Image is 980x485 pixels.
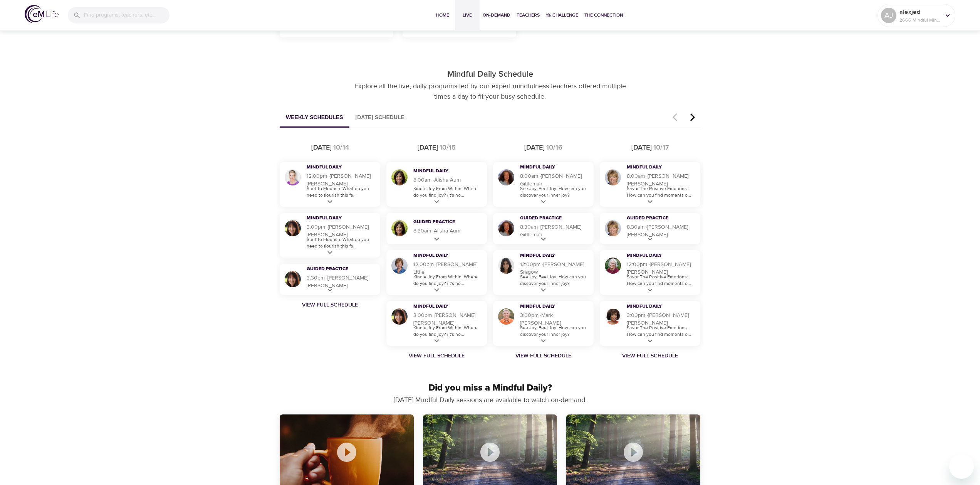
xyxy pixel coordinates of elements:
img: Cindy Gittleman [497,219,515,237]
span: Live [458,11,477,19]
p: Start to Flourish: What do you need to flourish this fa... [307,185,376,199]
div: 10/14 [333,143,349,153]
h3: Mindful Daily [307,215,366,222]
h5: 3:00pm · [PERSON_NAME] [PERSON_NAME] [413,312,483,327]
img: Andrea Lieberstein [284,219,302,237]
img: Lisa Wickham [604,168,622,187]
iframe: Button to launch messaging window [949,454,974,479]
p: See Joy, Feel Joy: How can you discover your inner joy? [520,185,590,199]
p: 2666 Mindful Minutes [899,17,940,24]
a: View Full Schedule [277,301,383,309]
h5: 12:00pm · [PERSON_NAME] [PERSON_NAME] [307,172,376,188]
div: [DATE] [524,143,545,153]
button: [DATE] Schedule [349,108,411,128]
p: [DATE] Mindful Daily sessions are available to watch on-demand. [346,395,634,405]
h5: 3:00pm · Mark [PERSON_NAME] [520,312,590,327]
h5: 12:00pm · [PERSON_NAME] [PERSON_NAME] [627,261,696,276]
h5: 12:00pm · [PERSON_NAME] Little [413,261,483,276]
h3: Mindful Daily [627,253,686,259]
input: Find programs, teachers, etc... [84,7,169,24]
h5: 3:30pm · [PERSON_NAME] [PERSON_NAME] [307,274,376,290]
h5: 8:00am · Alisha Aum [413,176,483,184]
span: Home [433,11,452,19]
h3: Mindful Daily [413,253,473,259]
div: [DATE] [311,143,332,153]
span: 1% Challenge [546,11,578,19]
div: 10/17 [653,143,669,153]
h5: 3:00pm · [PERSON_NAME] [PERSON_NAME] [307,223,376,239]
div: AJ [881,8,896,23]
img: Kerry Little [390,256,409,275]
p: alexjed [899,7,940,17]
img: Kelly Barron [284,168,302,187]
div: [DATE] [418,143,438,153]
h3: Mindful Daily [307,164,366,171]
div: [DATE] [631,143,652,153]
p: Start to Flourish: What do you need to flourish this fa... [307,236,376,249]
p: See Joy, Feel Joy: How can you discover your inner joy? [520,325,590,338]
h3: Guided Practice [307,266,366,273]
p: Kindle Joy From Within: Where do you find joy? (It's no... [413,325,483,338]
h5: 8:30am · [PERSON_NAME] Gittleman [520,223,590,239]
img: Lara Sragow [497,256,515,275]
p: Savor The Positive Emotions: How can you find moments o... [627,185,696,199]
h5: 8:00am · [PERSON_NAME] Gittleman [520,172,590,188]
button: Weekly Schedules [280,108,349,128]
h3: Mindful Daily [520,253,580,259]
h3: Mindful Daily [627,164,686,171]
p: See Joy, Feel Joy: How can you discover your inner joy? [520,274,590,287]
img: Bernice Moore [604,256,622,275]
p: Mindful Daily Schedule [274,68,706,81]
img: Alisha Aum [390,168,409,187]
h3: Mindful Daily [520,303,580,310]
h3: Mindful Daily [520,164,580,171]
img: Alisha Aum [390,219,409,237]
p: Savor The Positive Emotions: How can you find moments o... [627,274,696,287]
span: On-Demand [483,11,510,19]
p: Kindle Joy From Within: Where do you find joy? (It's no... [413,274,483,287]
h3: Guided Practice [520,215,580,222]
span: The Connection [584,11,623,19]
h3: Mindful Daily [413,168,473,175]
p: Kindle Joy From Within: Where do you find joy? (It's no... [413,185,483,199]
h5: 3:00pm · [PERSON_NAME] [PERSON_NAME] [627,312,696,327]
h3: Guided Practice [413,219,473,226]
img: Andrea Lieberstein [390,307,409,326]
img: Mark Pirtle [497,307,515,326]
h3: Mindful Daily [413,303,473,310]
img: Janet Alston Jackson [604,307,622,326]
img: Lisa Wickham [604,219,622,237]
a: View Full Schedule [597,352,703,360]
h3: Mindful Daily [627,303,686,310]
p: Explore all the live, daily programs led by our expert mindfulness teachers offered multiple time... [346,81,634,102]
img: Cindy Gittleman [497,168,515,187]
a: View Full Schedule [383,352,490,360]
h3: Guided Practice [627,215,686,222]
h5: 8:30am · Alisha Aum [413,227,483,235]
div: 10/15 [440,143,456,153]
span: Teachers [517,11,540,19]
div: 10/16 [546,143,562,153]
h5: 12:00pm · [PERSON_NAME] Sragow [520,261,590,276]
p: Savor The Positive Emotions: How can you find moments o... [627,325,696,338]
p: Did you miss a Mindful Daily? [280,381,700,395]
img: Andrea Lieberstein [284,270,302,288]
h5: 8:00am · [PERSON_NAME] [PERSON_NAME] [627,172,696,188]
img: logo [25,5,59,23]
h5: 8:30am · [PERSON_NAME] [PERSON_NAME] [627,223,696,239]
a: View Full Schedule [490,352,597,360]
